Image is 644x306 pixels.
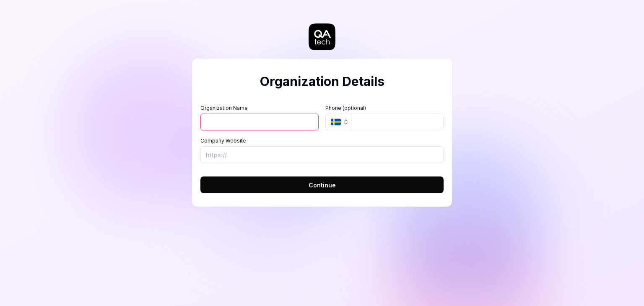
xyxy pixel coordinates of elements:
[200,137,444,145] label: Company Website
[200,146,444,163] input: https://
[325,104,444,112] label: Phone (optional)
[200,176,444,193] button: Continue
[200,104,319,112] label: Organization Name
[200,72,444,91] h2: Organization Details
[309,181,336,189] span: Continue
